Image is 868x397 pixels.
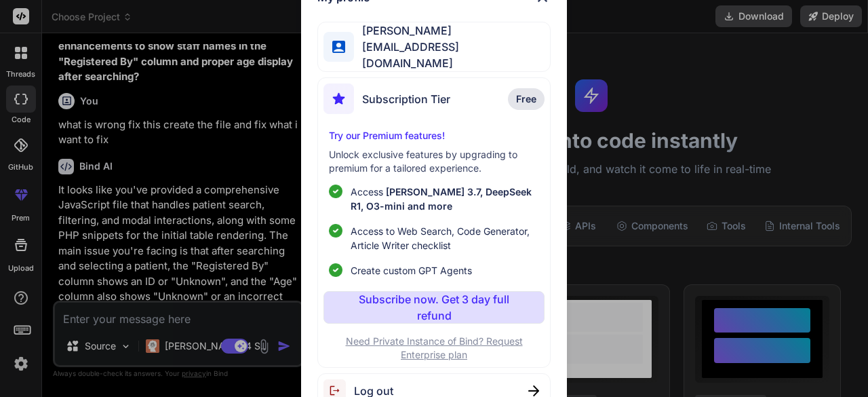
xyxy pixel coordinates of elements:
[323,291,544,324] button: Subscribe now. Get 3 day full refund
[516,92,536,106] span: Free
[323,335,544,362] p: Need Private Instance of Bind? Request Enterprise plan
[362,91,450,107] span: Subscription Tier
[351,185,538,213] p: Access
[329,148,538,175] p: Unlock exclusive features by upgrading to premium for a tailored experience.
[332,41,345,54] img: profile
[354,22,549,39] span: [PERSON_NAME]
[350,291,517,324] p: Subscribe now. Get 3 day full refund
[329,224,342,238] img: checklist
[329,263,342,277] img: checklist
[329,129,538,143] p: Try our Premium features!
[323,83,354,114] img: subscription
[351,186,532,212] span: [PERSON_NAME] 3.7, DeepSeek R1, O3-mini and more
[329,185,342,198] img: checklist
[351,224,538,252] span: Access to Web Search, Code Generator, Article Writer checklist
[354,39,549,71] span: [EMAIL_ADDRESS][DOMAIN_NAME]
[528,385,539,396] img: close
[351,263,472,278] span: Create custom GPT Agents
